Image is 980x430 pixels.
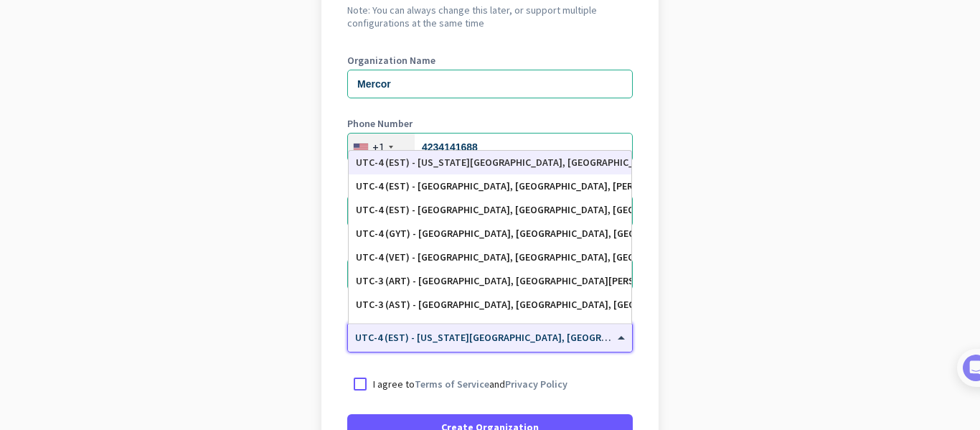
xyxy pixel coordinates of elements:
[347,182,452,192] label: Organization language
[356,180,624,192] div: UTC-4 (EST) - [GEOGRAPHIC_DATA], [GEOGRAPHIC_DATA], [PERSON_NAME] 73, Port-de-Paix
[347,308,633,318] label: Organization Time Zone
[347,4,633,29] h2: Note: You can always change this later, or support multiple configurations at the same time
[347,55,633,65] label: Organization Name
[347,118,633,128] label: Phone Number
[356,322,624,335] div: UTC-3 (AST) - [PERSON_NAME]
[356,251,624,263] div: UTC-4 (VET) - [GEOGRAPHIC_DATA], [GEOGRAPHIC_DATA], [GEOGRAPHIC_DATA], [GEOGRAPHIC_DATA]
[505,378,567,391] a: Privacy Policy
[356,204,624,216] div: UTC-4 (EST) - [GEOGRAPHIC_DATA], [GEOGRAPHIC_DATA], [GEOGRAPHIC_DATA], [GEOGRAPHIC_DATA]
[356,156,624,169] div: UTC-4 (EST) - [US_STATE][GEOGRAPHIC_DATA], [GEOGRAPHIC_DATA], [GEOGRAPHIC_DATA], [GEOGRAPHIC_DATA]
[349,151,631,323] div: Options List
[372,140,385,154] div: +1
[373,377,567,391] p: I agree to and
[356,228,624,240] div: UTC-4 (GYT) - [GEOGRAPHIC_DATA], [GEOGRAPHIC_DATA], [GEOGRAPHIC_DATA]
[415,378,489,391] a: Terms of Service
[347,245,633,255] label: Organization Size (Optional)
[356,299,624,311] div: UTC-3 (AST) - [GEOGRAPHIC_DATA], [GEOGRAPHIC_DATA], [GEOGRAPHIC_DATA], [GEOGRAPHIC_DATA]
[356,275,624,287] div: UTC-3 (ART) - [GEOGRAPHIC_DATA], [GEOGRAPHIC_DATA][PERSON_NAME][GEOGRAPHIC_DATA], [GEOGRAPHIC_DATA]
[347,70,633,98] input: What is the name of your organization?
[347,133,633,162] input: 201-555-0123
